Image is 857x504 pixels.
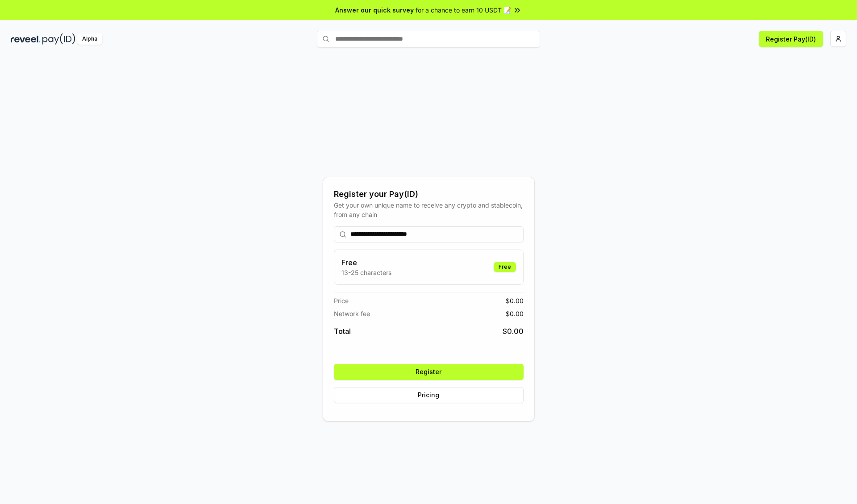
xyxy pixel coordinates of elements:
[335,5,414,15] span: Answer our quick survey
[334,387,524,403] button: Pricing
[77,33,102,45] div: Alpha
[334,309,370,318] span: Network fee
[334,296,349,305] span: Price
[334,364,524,380] button: Register
[494,262,516,272] div: Free
[506,309,524,318] span: $ 0.00
[11,33,41,45] img: reveel_dark
[503,326,524,337] span: $ 0.00
[759,31,823,47] button: Register Pay(ID)
[334,188,524,200] div: Register your Pay(ID)
[341,257,391,268] h3: Free
[341,268,391,277] p: 13-25 characters
[416,5,511,15] span: for a chance to earn 10 USDT 📝
[506,296,524,305] span: $ 0.00
[42,33,75,45] img: pay_id
[334,326,351,337] span: Total
[334,200,524,219] div: Get your own unique name to receive any crypto and stablecoin, from any chain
